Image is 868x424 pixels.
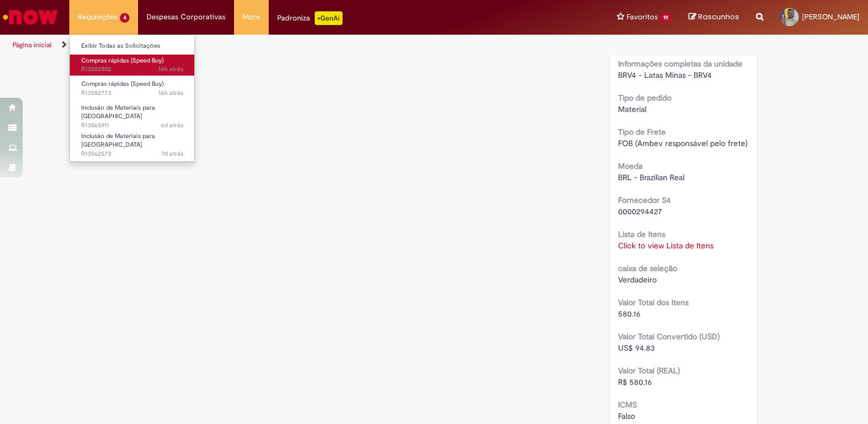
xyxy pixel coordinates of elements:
[618,365,680,376] b: Valor Total (REAL)
[660,13,671,23] span: 19
[12,40,52,49] a: Página inicial
[618,297,688,307] b: Valor Total dos Itens
[618,172,685,182] span: BRL - Brazilian Real
[161,149,183,158] span: 7d atrás
[618,309,641,319] span: 580.16
[70,55,195,76] a: Aberto R13582802 : Compras rápidas (Speed Buy)
[618,263,677,273] b: caixa de seleção
[81,121,183,130] span: R13565911
[81,89,183,98] span: R13582773
[618,377,652,387] span: R$ 580,16
[81,132,155,149] span: Inclusão de Materiais para [GEOGRAPHIC_DATA]
[698,11,739,22] span: Rascunhos
[81,149,183,159] span: R13562573
[158,89,183,97] time: 30/09/2025 16:21:49
[70,40,195,52] a: Exibir Todas as Solicitações
[147,11,226,23] span: Despesas Corporativas
[70,78,195,99] a: Aberto R13582773 : Compras rápidas (Speed Buy)
[618,240,713,251] a: Click to view Lista de Itens
[627,11,658,23] span: Favoritos
[81,56,164,65] span: Compras rápidas (Speed Buy)
[277,11,343,25] div: Padroniza
[618,343,655,353] span: US$ 94.83
[158,89,183,97] span: 16h atrás
[81,80,164,88] span: Compras rápidas (Speed Buy)
[618,161,642,171] b: Moeda
[120,13,130,23] span: 4
[81,103,155,121] span: Inclusão de Materiais para [GEOGRAPHIC_DATA]
[161,121,183,130] span: 6d atrás
[158,65,183,73] span: 16h atrás
[618,206,662,217] span: 0000294427
[81,65,183,74] span: R13582802
[70,102,195,126] a: Aberto R13565911 : Inclusão de Materiais para Estoques
[618,331,720,342] b: Valor Total Convertido (USD)
[69,34,195,162] ul: Requisições
[618,229,665,239] b: Lista de Itens
[618,275,657,285] span: Verdadeiro
[618,127,666,137] b: Tipo de Frete
[9,35,570,56] ul: Trilhas de página
[161,149,183,158] time: 24/09/2025 11:36:30
[618,70,712,80] span: BRV4 - Latas Minas - BRV4
[78,11,118,23] span: Requisições
[158,65,183,73] time: 30/09/2025 16:26:45
[243,11,260,23] span: More
[618,138,748,148] span: FOB (Ambev responsável pelo frete)
[1,6,60,28] img: ServiceNow
[618,104,646,114] span: Material
[70,130,195,155] a: Aberto R13562573 : Inclusão de Materiais para Estoques
[618,93,671,103] b: Tipo de pedido
[618,59,742,69] b: Informações completas da unidade
[618,411,635,421] span: Falso
[618,400,637,410] b: ICMS
[161,121,183,130] time: 25/09/2025 10:55:33
[618,195,671,205] b: Fornecedor S4
[688,12,739,23] a: Rascunhos
[315,11,343,25] p: +GenAi
[802,12,859,22] span: [PERSON_NAME]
